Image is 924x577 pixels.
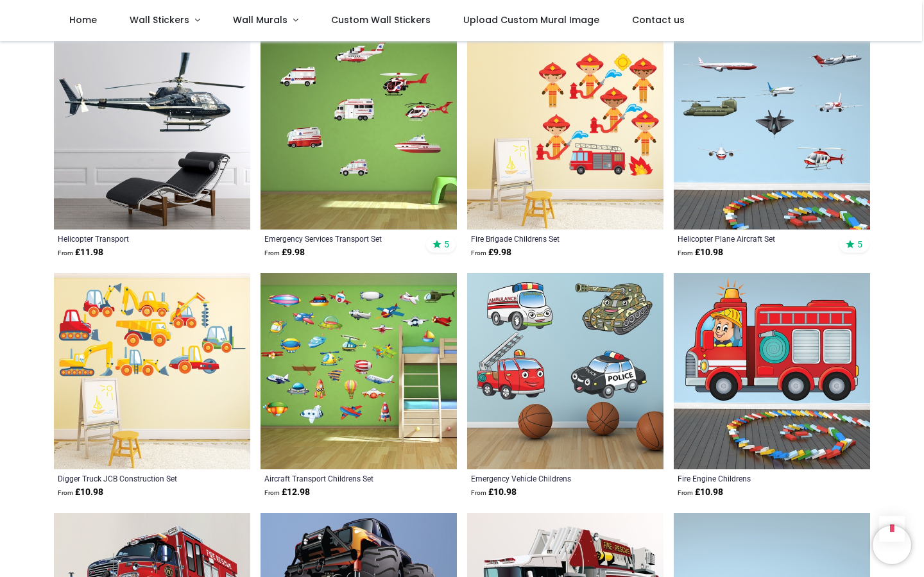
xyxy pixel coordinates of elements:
img: Helicopter Transport Wall Sticker [54,33,250,230]
a: Emergency Vehicle Childrens [471,473,622,483]
strong: £ 10.98 [58,486,103,499]
strong: £ 10.98 [678,486,723,499]
strong: £ 10.98 [471,486,517,499]
a: Helicopter Plane Aircraft Set [678,233,828,244]
strong: £ 10.98 [678,246,723,259]
a: Helicopter Transport [58,233,209,244]
img: Digger Truck JCB Construction Wall Sticker Set [54,273,250,469]
a: Fire Engine Childrens [678,473,828,483]
img: Aircraft Transport Childrens Wall Sticker Set [261,273,457,469]
iframe: Brevo live chat [873,526,911,564]
span: From [58,249,73,256]
strong: £ 9.98 [264,246,305,259]
span: From [264,489,280,496]
a: Emergency Services Transport Set [264,233,415,244]
span: From [471,489,486,496]
a: Digger Truck JCB Construction Set [58,473,209,483]
span: From [678,489,693,496]
span: 5 [444,238,449,250]
strong: £ 12.98 [264,486,310,499]
span: From [58,489,73,496]
img: Fire Brigade Childrens Wall Sticker Set [467,33,663,230]
strong: £ 11.98 [58,246,103,259]
img: Helicopter Plane Aircraft Wall Sticker Set [674,33,870,230]
span: Wall Murals [233,13,287,26]
span: Home [69,13,97,26]
span: From [678,249,693,256]
span: Upload Custom Mural Image [463,13,599,26]
span: Contact us [632,13,685,26]
img: Emergency Vehicle Childrens Wall Sticker [467,273,663,469]
span: 5 [857,238,862,250]
a: Aircraft Transport Childrens Set [264,473,415,483]
span: Wall Stickers [130,13,189,26]
img: Emergency Services Transport Wall Sticker Set [261,33,457,230]
span: From [264,249,280,256]
span: From [471,249,486,256]
strong: £ 9.98 [471,246,511,259]
a: Fire Brigade Childrens Set [471,233,622,244]
img: Fire Engine Childrens Wall Sticker [674,273,870,469]
span: Custom Wall Stickers [331,13,431,26]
